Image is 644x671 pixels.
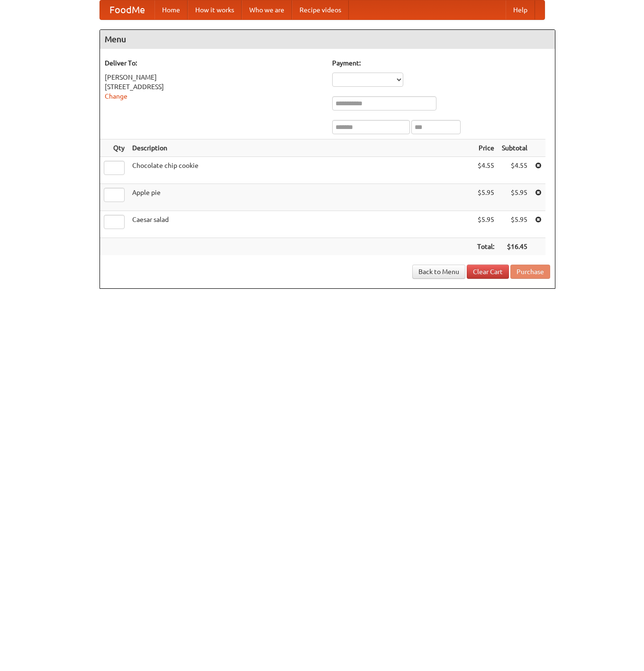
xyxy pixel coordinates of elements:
[498,157,531,184] td: $4.55
[100,0,154,19] a: FoodMe
[242,0,292,19] a: Who we are
[498,184,531,211] td: $5.95
[188,0,242,19] a: How it works
[128,211,473,238] td: Caesar salad
[105,92,127,100] a: Change
[105,82,323,92] div: [STREET_ADDRESS]
[506,0,535,19] a: Help
[510,265,550,279] button: Purchase
[498,139,531,157] th: Subtotal
[332,58,550,68] h5: Payment:
[498,238,531,256] th: $16.45
[473,157,498,184] td: $4.55
[105,73,323,82] div: [PERSON_NAME]
[128,157,473,184] td: Chocolate chip cookie
[105,58,323,68] h5: Deliver To:
[473,238,498,256] th: Total:
[292,0,349,19] a: Recipe videos
[467,265,509,279] a: Clear Cart
[473,211,498,238] td: $5.95
[128,184,473,211] td: Apple pie
[128,139,473,157] th: Description
[100,139,128,157] th: Qty
[412,265,465,279] a: Back to Menu
[154,0,188,19] a: Home
[473,139,498,157] th: Price
[498,211,531,238] td: $5.95
[100,30,555,49] h4: Menu
[473,184,498,211] td: $5.95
